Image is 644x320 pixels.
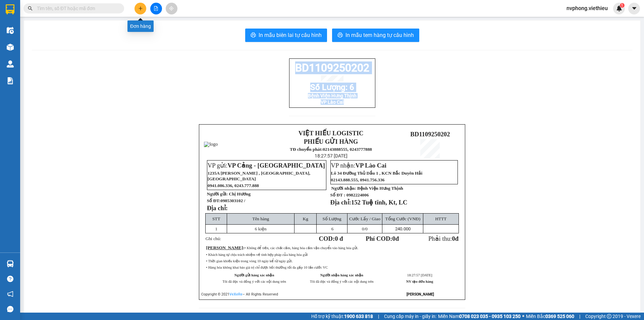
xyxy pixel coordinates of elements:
[7,306,13,312] span: message
[220,198,245,203] span: 0985303102 /
[319,235,343,242] strong: COD:
[169,6,174,11] span: aim
[245,29,327,42] button: printerIn mẫu biên lai tự cấu hình
[392,235,395,242] span: 0
[304,138,358,145] strong: PHIẾU GỬI HÀNG
[295,61,369,74] span: BD1109250202
[135,3,146,14] button: plus
[208,183,259,188] span: 0941.086.336, 0243.777.888
[320,273,363,277] strong: Người nhận hàng xác nhận
[208,171,310,181] span: 1235A [PERSON_NAME] , [GEOGRAPHIC_DATA], [GEOGRAPHIC_DATA]
[229,191,251,196] span: Chị Hương
[227,162,325,169] span: VP Cảng - [GEOGRAPHIC_DATA]
[7,60,14,67] img: warehouse-icon
[435,216,446,221] span: HTTT
[6,4,14,14] img: logo-vxr
[206,245,243,250] span: [PERSON_NAME]
[331,177,385,182] span: 02143.888.555, 0941.756.336
[311,313,373,320] span: Hỗ trợ kỹ thuật:
[2,20,28,46] img: logo
[628,3,640,14] button: caret-down
[428,235,459,242] span: Phải thu:
[234,273,274,277] strong: Người gửi hàng xác nhận
[331,186,356,191] strong: Người nhận:
[7,260,14,267] img: warehouse-icon
[310,280,374,283] span: Tôi đã đọc và đồng ý với các nội dung trên
[345,31,414,39] span: In mẫu tem hàng tự cấu hình
[337,32,343,39] span: printer
[407,292,434,296] strong: [PERSON_NAME]
[335,235,343,242] span: 0 đ
[65,39,105,46] span: BD1109250202
[362,226,364,231] span: 0
[561,4,613,12] span: nvphong.viethieu
[384,313,436,320] span: Cung cấp máy in - giấy in:
[331,171,423,176] span: Lô 34 Đường Thủ Dầu 1 , KCN Bắc Duyên Hải
[290,147,323,152] strong: TĐ chuyển phát:
[222,280,286,283] span: Tôi đã đọc và đồng ý với các nội dung trên
[229,292,243,296] a: VeXeRe
[207,191,228,196] strong: Người gửi:
[616,5,622,11] img: icon-new-feature
[308,93,357,98] span: Bệnh Viện Hưng Thịnh
[452,235,455,242] span: 0
[7,44,14,51] img: warehouse-icon
[138,6,143,11] span: plus
[259,31,322,39] span: In mẫu biên lai tự cấu hình
[206,259,292,263] span: • Thời gian khiếu kiện trong vòng 10 ngày kể từ ngày gửi.
[344,314,373,319] strong: 1900 633 818
[310,83,354,92] span: Số Lượng: 6
[204,142,218,147] img: logo
[455,235,459,242] span: đ
[522,315,524,318] span: ⚪️
[526,313,574,320] span: Miền Bắc
[7,276,13,282] span: question-circle
[31,5,63,20] strong: VIỆT HIẾU LOGISTIC
[407,273,432,277] span: 18:27:57 [DATE]
[330,192,345,197] strong: Số ĐT :
[37,5,116,12] input: Tìm tên, số ĐT hoặc mã đơn
[545,314,574,319] strong: 0369 525 060
[154,6,158,11] span: file-add
[208,162,325,169] span: VP gửi:
[321,99,344,105] span: VP Lào Cai
[28,6,33,11] span: search
[30,21,64,36] strong: PHIẾU GỬI HÀNG
[349,216,380,221] span: Cước Lấy / Giao
[385,216,420,221] span: Tổng Cước (VNĐ)
[29,37,58,47] strong: TĐ chuyển phát:
[251,32,256,39] span: printer
[406,280,433,283] strong: NV tạo đơn hàng
[201,292,278,296] span: Copyright © 2021 – All Rights Reserved
[206,253,308,257] span: • Khách hàng tự chịu trách nhiệm về tính hợp pháp của hàng hóa gửi
[621,3,623,8] span: 1
[322,216,341,221] span: Số Lượng
[459,314,521,319] strong: 0708 023 035 - 0935 103 250
[7,77,14,84] img: solution-icon
[36,42,65,53] strong: 02143888555, 0243777888
[127,20,154,32] div: Đơn hàng
[357,186,403,191] span: Bệnh Viện Hưng Thịnh
[356,162,386,169] span: VP Lào Cai
[323,147,372,152] strong: 02143888555, 0243777888
[252,216,269,221] span: Tên hàng
[166,3,177,14] button: aim
[7,291,13,297] span: notification
[7,27,14,34] img: warehouse-icon
[207,198,245,203] strong: Số ĐT:
[346,192,369,197] span: 0982224006
[207,204,228,212] strong: Địa chỉ:
[330,199,351,206] strong: Địa chỉ:
[438,313,521,320] span: Miền Nam
[206,266,328,269] span: • Hàng hóa không khai báo giá trị chỉ được bồi thường tối đa gấp 10 lần cước VC
[631,5,637,11] span: caret-down
[331,226,334,231] span: 6
[607,314,611,319] span: copyright
[331,162,386,169] span: VP nhận:
[620,3,625,8] sup: 1
[395,226,411,231] span: 240.000
[366,235,399,242] strong: Phí COD: đ
[410,131,450,138] span: BD1109250202
[332,29,419,42] button: printerIn mẫu tem hàng tự cấu hình
[212,216,220,221] span: STT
